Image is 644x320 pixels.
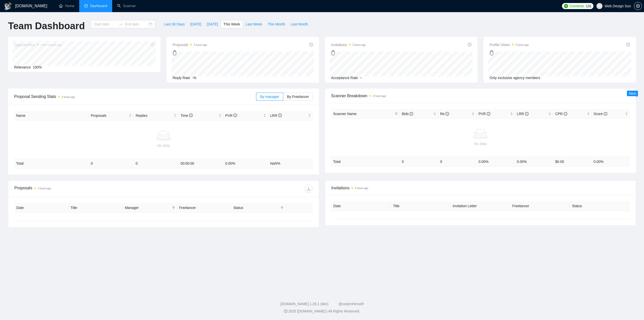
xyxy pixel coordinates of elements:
td: NaN % [268,159,313,168]
time: 2 hours ago [352,44,366,46]
span: info-circle [278,114,282,117]
span: to [119,22,123,26]
span: PVR [478,112,490,116]
button: Last Week [243,20,265,28]
time: 2 hours ago [515,44,529,46]
td: $ 0.00 [553,157,591,166]
img: upwork-logo.png [564,4,568,8]
span: Profile Views [490,42,529,48]
span: swap-right [119,22,123,26]
a: homeHome [59,4,74,8]
span: LRR [517,112,529,116]
th: Status [570,201,630,211]
h1: Team Dashboard [8,20,85,32]
time: 2 hours ago [355,187,368,190]
input: Start date [94,21,117,27]
span: Score [594,112,607,116]
th: Proposals [89,111,134,121]
span: Re [440,112,449,116]
th: Title [391,201,451,211]
span: Last Month [291,21,308,27]
span: Scanner Breakdown [331,93,630,99]
span: info-circle [233,114,237,117]
span: setting [634,4,642,8]
th: Name [14,111,89,121]
div: 2025 [DOMAIN_NAME] | All Rights Reserved. [4,309,640,314]
td: 0.00 % [476,157,515,166]
a: [DOMAIN_NAME] 1.26.1 (dev) [280,302,329,306]
span: By Freelancer [287,95,309,99]
span: Proposal Sending Stats [14,93,256,100]
div: 0 [331,48,366,58]
time: 2 hours ago [62,96,75,98]
span: 100% [33,65,42,69]
time: 2 hours ago [38,187,51,190]
span: -% [192,76,196,80]
span: info-circle [446,112,449,116]
button: download [305,185,313,193]
span: Only exclusive agency members [490,76,540,80]
th: Date [331,201,391,211]
span: dashboard [84,4,88,8]
span: [DATE] [190,21,201,27]
span: info-circle [468,43,471,46]
td: 00:00:00 [178,159,223,168]
td: 0 [89,159,134,168]
div: Proposals [14,185,164,193]
span: Relevance [14,65,31,69]
div: No data [16,143,311,148]
span: Time [180,114,192,118]
span: info-circle [604,112,607,116]
td: 0.00 % [223,159,268,168]
div: No data [333,141,628,147]
button: [DATE] [204,20,221,28]
button: This Month [265,20,288,28]
td: 0 [134,159,178,168]
span: Dashboard [90,4,107,8]
th: Freelancer [177,203,231,213]
td: 0.00 % [592,157,630,166]
span: -- [360,76,362,80]
div: 0 [173,48,207,58]
img: logo [4,2,12,10]
span: Last Week [246,21,262,27]
span: info-circle [309,43,313,46]
span: This Month [268,21,285,27]
span: Invitations [331,185,630,191]
span: By manager [260,95,279,99]
span: user [598,4,601,8]
span: info-circle [626,43,630,46]
button: setting [634,2,642,10]
span: filter [171,204,176,211]
span: 131 [586,3,591,9]
td: Total [331,157,400,166]
span: Manager [125,205,170,210]
button: Last 30 Days [161,20,187,28]
a: setting [634,4,642,8]
span: filter [394,110,399,118]
th: Title [69,203,123,213]
td: 0 [438,157,476,166]
span: Connects: [570,3,585,9]
span: info-circle [487,112,490,116]
span: download [305,187,312,191]
span: New [629,91,636,95]
span: copyright [284,309,288,313]
th: Invitation Letter [451,201,510,211]
span: info-circle [525,112,529,116]
span: info-circle [410,112,413,116]
span: [DATE] [207,21,218,27]
th: Manager [123,203,177,213]
span: Scanner Name [333,112,356,116]
span: Replies [136,113,173,118]
span: Invitations [331,42,366,48]
span: PVR [225,114,237,118]
span: This Week [223,21,240,27]
span: filter [172,206,175,209]
a: @vadymhimself [338,302,364,306]
th: Replies [134,111,178,121]
span: info-circle [189,114,193,117]
span: filter [395,112,398,115]
span: filter [280,206,284,209]
span: filter [279,204,285,211]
